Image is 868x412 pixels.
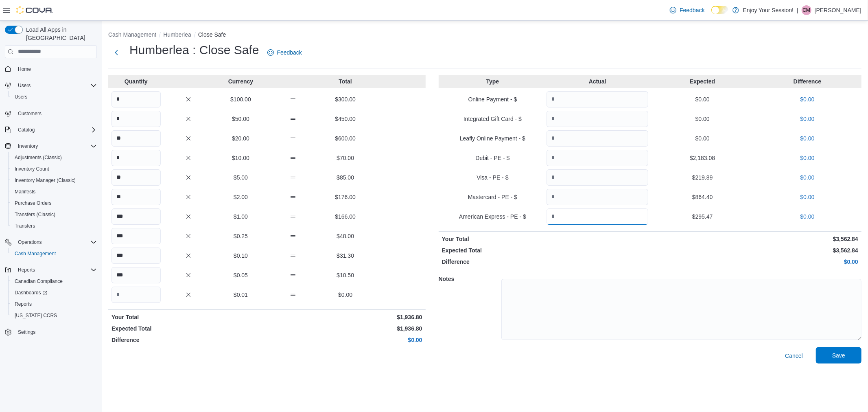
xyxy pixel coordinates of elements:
[652,134,753,142] p: $0.00
[321,173,370,182] p: $85.00
[547,169,648,186] input: Quantity
[321,271,370,279] p: $10.50
[8,248,100,259] button: Cash Management
[11,153,97,162] span: Adjustments (Classic)
[112,267,161,283] input: Quantity
[2,107,100,119] button: Customers
[11,210,59,219] a: Transfers (Classic)
[11,299,97,309] span: Reports
[163,31,191,38] button: Humberlea
[321,154,370,162] p: $70.00
[216,193,265,201] p: $2.00
[547,111,648,127] input: Quantity
[112,130,161,147] input: Quantity
[15,177,76,184] span: Inventory Manager (Classic)
[321,252,370,260] p: $31.30
[785,352,803,360] span: Cancel
[11,164,52,174] a: Inventory Count
[11,187,97,197] span: Manifests
[756,95,858,103] p: $0.00
[652,193,753,201] p: $864.40
[15,200,52,206] span: Purchase Orders
[15,64,34,74] a: Home
[547,208,648,225] input: Quantity
[2,124,100,136] button: Catalog
[112,248,161,264] input: Quantity
[15,211,55,218] span: Transfers (Classic)
[15,108,97,118] span: Customers
[269,313,422,321] p: $1,936.80
[652,154,753,162] p: $2,183.08
[797,5,798,15] p: |
[8,276,100,287] button: Canadian Compliance
[11,288,97,298] span: Dashboards
[442,258,649,266] p: Difference
[442,95,544,103] p: Online Payment - $
[15,223,35,229] span: Transfers
[129,42,259,58] h1: Humberlea : Close Safe
[15,265,97,275] span: Reports
[547,91,648,107] input: Quantity
[547,150,648,166] input: Quantity
[11,249,97,259] span: Cash Management
[269,336,422,344] p: $0.00
[216,95,265,103] p: $100.00
[756,115,858,123] p: $0.00
[11,299,35,309] a: Reports
[18,143,38,149] span: Inventory
[15,94,27,100] span: Users
[756,193,858,201] p: $0.00
[216,213,265,221] p: $1.00
[112,208,161,225] input: Quantity
[112,287,161,303] input: Quantity
[112,228,161,244] input: Quantity
[269,324,422,333] p: $1,936.80
[15,188,35,195] span: Manifests
[667,2,708,18] a: Feedback
[11,175,79,185] a: Inventory Manager (Classic)
[15,141,97,151] span: Inventory
[815,5,861,15] p: [PERSON_NAME]
[112,150,161,166] input: Quantity
[15,237,97,247] span: Operations
[11,221,97,231] span: Transfers
[15,81,34,90] button: Users
[711,6,728,14] input: Dark Mode
[442,154,544,162] p: Debit - PE - $
[8,152,100,163] button: Adjustments (Classic)
[216,232,265,240] p: $0.25
[652,235,858,243] p: $3,562.84
[321,115,370,123] p: $450.00
[8,287,100,298] a: Dashboards
[18,239,42,245] span: Operations
[442,213,544,221] p: American Express - PE - $
[321,95,370,103] p: $300.00
[547,130,648,147] input: Quantity
[15,125,38,135] button: Catalog
[11,175,97,185] span: Inventory Manager (Classic)
[216,252,265,260] p: $0.10
[11,164,97,174] span: Inventory Count
[15,81,97,90] span: Users
[264,44,305,61] a: Feedback
[652,77,753,85] p: Expected
[11,249,59,259] a: Cash Management
[652,246,858,254] p: $3,562.84
[832,351,845,359] span: Save
[8,186,100,197] button: Manifests
[11,288,50,298] a: Dashboards
[802,5,811,15] div: Carolina Manci Calderon
[321,77,370,85] p: Total
[15,327,97,337] span: Settings
[442,115,544,123] p: Integrated Gift Card - $
[112,336,265,344] p: Difference
[442,193,544,201] p: Mastercard - PE - $
[756,134,858,142] p: $0.00
[756,77,858,85] p: Difference
[11,221,38,231] a: Transfers
[321,213,370,221] p: $166.00
[112,91,161,107] input: Quantity
[112,111,161,127] input: Quantity
[11,276,66,286] a: Canadian Compliance
[112,324,265,333] p: Expected Total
